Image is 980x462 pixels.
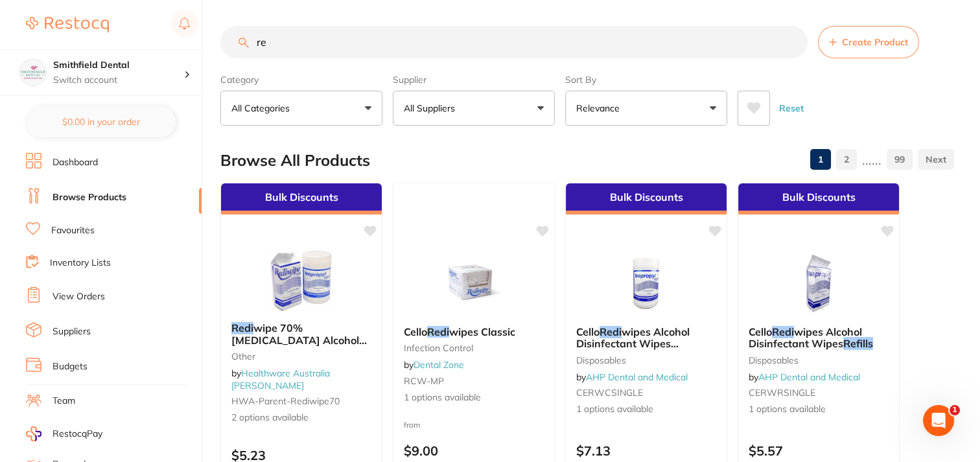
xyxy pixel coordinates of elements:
[220,26,808,58] input: Search Products
[449,325,515,338] span: wipes Classic
[259,247,344,312] img: Rediwipe 70% Isopropyl Alcohol Wipes 100/Pack
[52,325,91,338] a: Suppliers
[843,337,873,350] em: Refills
[20,60,46,86] img: Smithfield Dental
[231,322,371,346] b: Rediwipe 70% Isopropyl Alcohol Wipes 100/Pack
[231,367,330,391] a: Healthware Australia [PERSON_NAME]
[404,326,544,338] b: Cello Rediwipes Classic
[576,325,600,338] span: Cello
[576,326,716,350] b: Cello Rediwipes Alcohol Disinfectant Wipes Canisters
[404,375,444,387] span: RCW-MP
[231,351,371,362] small: other
[565,91,727,126] button: Relevance
[52,395,75,408] a: Team
[231,321,367,358] span: wipe 70% [MEDICAL_DATA] Alcohol Wipes 100/Pack
[404,343,544,353] small: Infection Control
[749,371,860,383] span: by
[576,371,688,383] span: by
[404,443,544,458] p: $9.00
[818,26,919,58] button: Create Product
[404,359,464,371] span: by
[576,355,716,365] small: disposables
[432,251,516,316] img: Cello Rediwipes Classic
[950,405,960,415] span: 1
[393,91,555,126] button: All Suppliers
[52,360,87,373] a: Budgets
[576,443,716,458] p: $7.13
[576,387,643,398] span: CERWCSINGLE
[604,251,688,316] img: Cello Rediwipes Alcohol Disinfectant Wipes Canisters
[53,59,184,72] h4: Smithfield Dental
[231,102,295,115] p: All Categories
[52,290,105,303] a: View Orders
[810,146,831,172] a: 1
[749,355,889,365] small: disposables
[52,428,102,441] span: RestocqPay
[404,102,460,115] p: All Suppliers
[776,251,861,316] img: Cello Rediwipes Alcohol Disinfectant Wipes Refills
[862,152,881,167] p: ......
[566,183,727,214] div: Bulk Discounts
[404,391,544,404] span: 1 options available
[586,371,688,383] a: AHP Dental and Medical
[231,411,371,424] span: 2 options available
[220,91,382,126] button: All Categories
[775,91,808,126] button: Reset
[738,183,899,214] div: Bulk Discounts
[26,426,41,441] img: RestocqPay
[52,156,98,169] a: Dashboard
[231,321,253,334] em: Redi
[749,443,889,458] p: $5.57
[221,183,382,214] div: Bulk Discounts
[393,74,555,86] label: Supplier
[53,74,184,87] p: Switch account
[749,387,815,398] span: CERWRSINGLE
[600,325,622,338] em: Redi
[231,395,340,407] span: HWA-parent-rediwipe70
[576,325,690,362] span: wipes Alcohol Disinfectant Wipes Canisters
[576,102,625,115] p: Relevance
[52,191,126,204] a: Browse Products
[842,37,908,47] span: Create Product
[749,325,862,350] span: wipes Alcohol Disinfectant Wipes
[26,106,176,137] button: $0.00 in your order
[26,426,102,441] a: RestocqPay
[576,403,716,416] span: 1 options available
[51,224,95,237] a: Favourites
[772,325,794,338] em: Redi
[749,403,889,416] span: 1 options available
[758,371,860,383] a: AHP Dental and Medical
[26,10,109,40] a: Restocq Logo
[427,325,449,338] em: Redi
[414,359,464,371] a: Dental Zone
[565,74,727,86] label: Sort By
[887,146,913,172] a: 99
[404,325,427,338] span: Cello
[404,420,421,430] span: from
[50,257,111,270] a: Inventory Lists
[749,325,772,338] span: Cello
[923,405,954,436] iframe: Intercom live chat
[26,17,109,32] img: Restocq Logo
[836,146,857,172] a: 2
[220,74,382,86] label: Category
[231,367,330,391] span: by
[749,326,889,350] b: Cello Rediwipes Alcohol Disinfectant Wipes Refills
[220,152,370,170] h2: Browse All Products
